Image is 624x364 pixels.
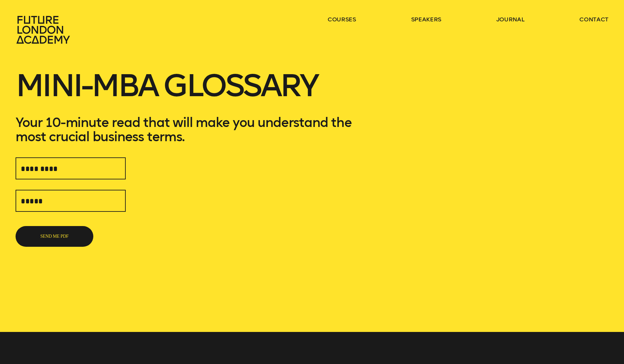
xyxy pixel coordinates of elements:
a: journal [496,16,525,23]
a: courses [328,16,356,23]
p: Your 10-minute read that will make you understand the most crucial business terms. [16,115,374,144]
h1: Mini-MBA Glossary [16,71,374,115]
a: contact [579,16,608,23]
a: speakers [411,16,441,23]
button: SEND ME PDF [16,226,93,247]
